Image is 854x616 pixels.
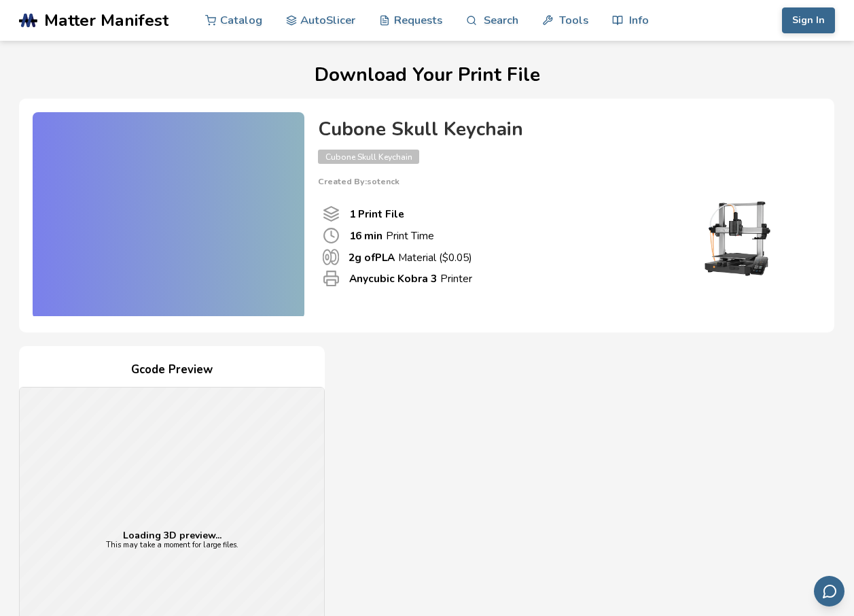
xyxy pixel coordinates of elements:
span: Number Of Print files [323,205,340,222]
b: Anycubic Kobra 3 [349,271,437,286]
button: Send feedback via email [814,576,844,606]
p: Loading 3D preview... [106,530,238,541]
b: 16 min [349,228,382,243]
b: 1 Print File [349,207,404,221]
span: Cubone Skull Keychain [318,150,419,164]
img: Printer [671,186,807,288]
p: Created By: sotenck [318,177,807,186]
b: 2 g of PLA [349,250,395,264]
p: Print Time [349,228,434,243]
span: Printer [323,270,340,287]
span: Matter Manifest [44,11,168,30]
p: Material ($ 0.05 ) [349,250,472,264]
p: Printer [349,271,472,286]
span: Material Used [323,249,339,265]
button: Sign In [782,7,835,33]
h4: Gcode Preview [19,360,325,381]
p: This may take a moment for large files. [106,541,238,550]
h1: Download Your Print File [19,65,835,86]
h4: Cubone Skull Keychain [318,119,807,140]
span: Print Time [323,227,340,244]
